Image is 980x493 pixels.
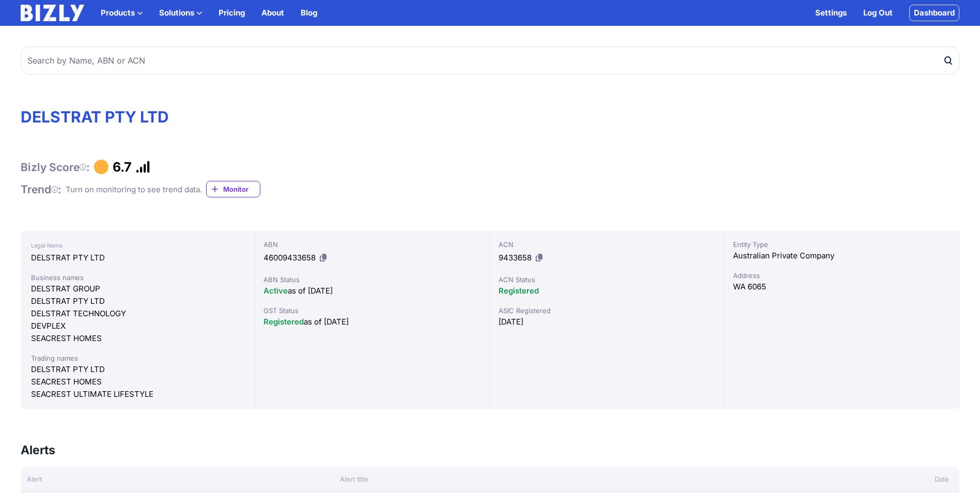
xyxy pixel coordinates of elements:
[31,272,244,283] div: Business names
[66,183,202,196] div: Turn on monitoring to see trend data.
[31,252,244,264] div: DELSTRAT PTY LTD
[499,286,539,296] span: Registered
[499,305,716,316] div: ASIC Registered
[815,7,847,19] a: Settings
[263,317,304,327] span: Registered
[31,376,244,388] div: SEACREST HOMES
[263,305,481,316] div: GST Status
[733,239,951,250] div: Entity Type
[863,7,893,19] a: Log Out
[263,274,481,285] div: ABN Status
[909,5,959,21] a: Dashboard
[499,316,716,328] div: [DATE]
[263,253,316,263] span: 46009433658
[733,250,951,262] div: Australian Private Company
[301,7,317,19] a: Blog
[21,182,61,196] h1: Trend :
[31,239,244,252] div: Legal Name
[113,159,132,175] h1: 6.7
[219,7,245,19] a: Pricing
[261,7,284,19] a: About
[803,474,959,484] div: Date
[21,47,959,74] input: Search by Name, ABN or ACN
[31,332,244,345] div: SEACREST HOMES
[31,388,244,400] div: SEACREST ULTIMATE LIFESTYLE
[31,320,244,332] div: DEVPLEX
[101,7,143,19] button: Products
[206,181,260,197] a: Monitor
[733,281,951,293] div: WA 6065
[263,286,288,296] span: Active
[21,474,334,484] div: Alert
[21,160,90,174] h1: Bizly Score :
[334,474,803,484] div: Alert title
[31,307,244,320] div: DELSTRAT TECHNOLOGY
[159,7,202,19] button: Solutions
[263,285,481,297] div: as of [DATE]
[499,274,716,285] div: ACN Status
[263,239,481,250] div: ABN
[21,442,55,458] h3: Alerts
[499,253,532,263] span: 9433658
[31,353,244,363] div: Trading names
[733,270,951,281] div: Address
[263,316,481,328] div: as of [DATE]
[499,239,716,250] div: ACN
[223,184,260,194] span: Monitor
[31,283,244,295] div: DELSTRAT GROUP
[31,295,244,307] div: DELSTRAT PTY LTD
[31,363,244,376] div: DELSTRAT PTY LTD
[21,107,959,126] h1: DELSTRAT PTY LTD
